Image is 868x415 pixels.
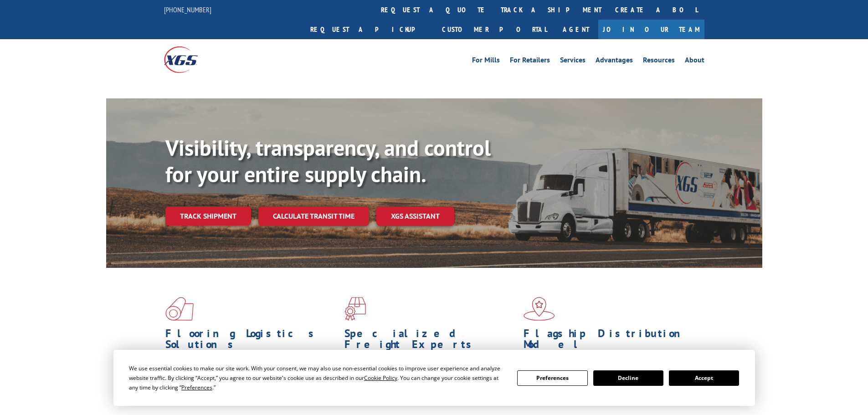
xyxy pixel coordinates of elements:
[560,56,586,67] a: Services
[554,20,598,39] a: Agent
[113,350,755,406] div: Cookie Consent Prompt
[596,56,633,67] a: Advantages
[164,5,211,14] a: [PHONE_NUMBER]
[376,206,454,226] a: XGS ASSISTANT
[524,328,696,354] h1: Flagship Distribution Model
[181,384,212,391] span: Preferences
[669,370,739,386] button: Accept
[303,20,435,39] a: Request a pickup
[643,56,675,67] a: Resources
[364,374,397,382] span: Cookie Policy
[344,328,517,354] h1: Specialized Freight Experts
[165,206,251,225] a: Track shipment
[517,370,587,386] button: Preferences
[165,328,338,354] h1: Flooring Logistics Solutions
[472,56,500,67] a: For Mills
[344,297,366,321] img: xgs-icon-focused-on-flooring-red
[165,133,491,188] b: Visibility, transparency, and control for your entire supply chain.
[510,56,550,67] a: For Retailers
[165,297,194,321] img: xgs-icon-total-supply-chain-intelligence-red
[524,297,555,321] img: xgs-icon-flagship-distribution-model-red
[685,56,704,67] a: About
[129,364,506,392] div: We use essential cookies to make our site work. With your consent, we may also use non-essential ...
[258,206,369,226] a: Calculate transit time
[593,370,663,386] button: Decline
[598,20,704,39] a: Join Our Team
[435,20,554,39] a: Customer Portal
